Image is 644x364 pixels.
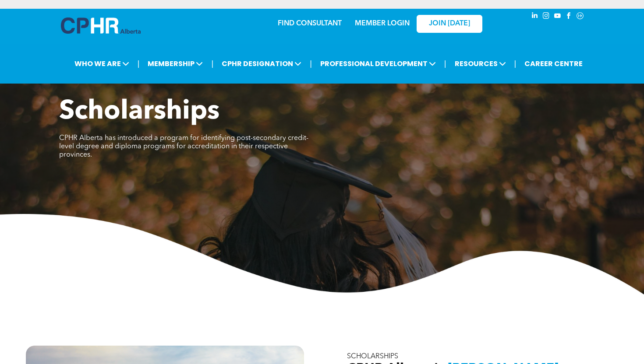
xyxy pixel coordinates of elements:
[61,17,141,34] img: A blue and white logo for cp alberta
[417,15,482,33] a: JOIN [DATE]
[72,56,132,72] span: WHO WE ARE
[429,20,470,28] span: JOIN [DATE]
[211,55,213,73] li: |
[575,11,585,23] a: Social network
[514,55,517,73] li: |
[347,353,398,360] span: SCHOLARSHIPS
[278,20,342,27] a: FIND CONSULTANT
[452,56,509,72] span: RESOURCES
[530,11,539,23] a: linkedin
[552,11,562,23] a: youtube
[59,135,308,158] span: CPHR Alberta has introduced a program for identifying post-secondary credit-level degree and dipl...
[310,55,312,73] li: |
[145,56,205,72] span: MEMBERSHIP
[355,20,410,27] a: MEMBER LOGIN
[522,56,585,72] a: CAREER CENTRE
[219,56,304,72] span: CPHR DESIGNATION
[541,11,551,23] a: instagram
[59,99,219,125] span: Scholarships
[564,11,573,23] a: facebook
[318,56,439,72] span: PROFESSIONAL DEVELOPMENT
[444,55,446,73] li: |
[138,55,140,73] li: |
